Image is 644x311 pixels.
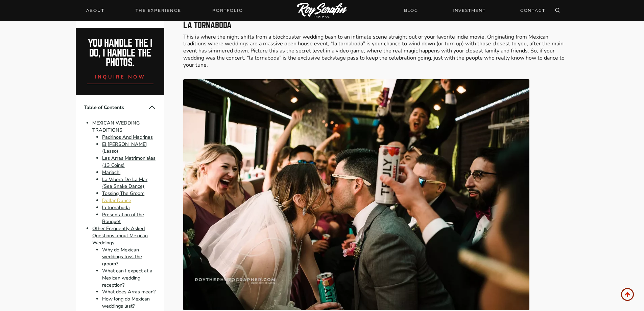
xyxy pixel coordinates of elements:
[516,4,549,16] a: CONTACT
[102,141,147,155] a: El [PERSON_NAME] (Lasso)
[102,134,153,140] a: Padrinos And Madrinas
[82,6,109,15] a: About
[148,103,156,111] button: Collapse Table of Contents
[102,176,147,190] a: La Vibora De La Mar (Sea Snake Dance)
[92,225,148,246] a: Other Frequently Asked Questions about Mexican Weddings
[297,3,347,19] img: Logo of Roy Serafin Photo Co., featuring stylized text in white on a light background, representi...
[102,246,142,267] a: Why do Mexican weddings toss the groom?
[553,6,562,15] button: View Search Form
[102,211,144,225] a: Presentation of the Bouquet
[102,289,156,295] a: What does Arras mean?
[132,6,185,15] a: THE EXPERIENCE
[102,267,152,288] a: What can I expect at a Mexican wedding reception?
[102,190,144,197] a: Tossing The Groom
[183,34,568,69] p: This is where the night shifts from a blockbuster wedding bash to an intimate scene straight out ...
[400,4,422,16] a: BLOG
[92,119,140,133] a: MEXICAN WEDDING TRADITIONS
[400,4,549,16] nav: Secondary Navigation
[183,79,529,310] img: 9 Essential Mexican Wedding Traditions 7
[83,39,157,68] h2: You handle the i do, I handle the photos.
[449,4,490,16] a: INVESTMENT
[87,68,154,84] a: inquire now
[82,6,247,15] nav: Primary Navigation
[95,73,146,80] span: inquire now
[621,288,634,301] a: Scroll to top
[102,295,150,309] a: How long do Mexican weddings last?
[183,21,568,29] h3: la tornaboda
[102,155,156,169] a: Las Arras Matrimoniales (13 Coins)
[102,169,120,176] a: Mariachi
[102,204,130,211] a: la tornaboda
[102,197,131,204] a: Dollar Dance
[208,6,247,15] a: Portfolio
[84,104,148,111] span: Table of Contents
